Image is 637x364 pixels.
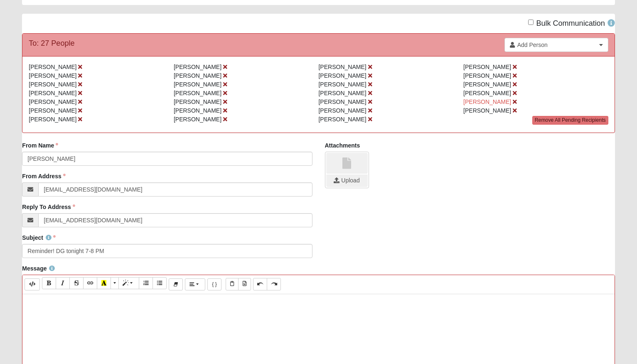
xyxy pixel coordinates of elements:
[207,278,221,290] button: Merge Field
[169,278,183,290] button: Remove Font Style (⌘+\)
[318,107,366,114] span: [PERSON_NAME]
[174,64,221,70] span: [PERSON_NAME]
[29,38,74,49] div: To: 27 People
[463,90,511,96] span: [PERSON_NAME]
[174,116,221,123] span: [PERSON_NAME]
[69,277,84,289] button: Strikethrough (⌘+⇧+S)
[318,72,366,79] span: [PERSON_NAME]
[463,72,511,79] span: [PERSON_NAME]
[226,278,239,290] button: Paste Text
[97,277,111,289] button: Recent Color
[22,264,55,273] label: Message
[463,64,511,70] span: [PERSON_NAME]
[118,277,139,289] button: Style
[174,98,221,105] span: [PERSON_NAME]
[528,20,534,25] input: Bulk Communication
[504,38,608,52] a: Add Person Clear selection
[29,98,76,105] span: [PERSON_NAME]
[111,277,119,289] button: More Color
[185,278,205,290] button: Paragraph
[318,98,366,105] span: [PERSON_NAME]
[29,81,76,88] span: [PERSON_NAME]
[29,116,76,123] span: [PERSON_NAME]
[152,277,167,289] button: Unordered list (⌘+⇧+NUM7)
[463,107,511,114] span: [PERSON_NAME]
[318,64,366,70] span: [PERSON_NAME]
[25,278,40,290] button: Code Editor
[42,277,56,289] button: Bold (⌘+B)
[22,172,65,180] label: From Address
[318,90,366,96] span: [PERSON_NAME]
[253,278,267,290] button: Undo (⌘+Z)
[83,277,97,289] button: Link (⌘+K)
[517,41,597,49] span: Add Person
[56,277,70,289] button: Italic (⌘+I)
[29,64,76,70] span: [PERSON_NAME]
[463,81,511,88] span: [PERSON_NAME]
[174,107,221,114] span: [PERSON_NAME]
[318,116,366,123] span: [PERSON_NAME]
[174,81,221,88] span: [PERSON_NAME]
[22,203,75,211] label: Reply To Address
[29,107,76,114] span: [PERSON_NAME]
[238,278,251,290] button: Paste from Word
[174,72,221,79] span: [PERSON_NAME]
[139,277,153,289] button: Ordered list (⌘+⇧+NUM8)
[22,234,56,242] label: Subject
[29,90,76,96] span: [PERSON_NAME]
[318,81,366,88] span: [PERSON_NAME]
[22,141,58,150] label: From Name
[174,90,221,96] span: [PERSON_NAME]
[532,116,608,125] a: Remove All Pending Recipients
[463,98,511,105] span: [PERSON_NAME]
[325,141,360,150] label: Attachments
[536,19,605,27] span: Bulk Communication
[267,278,281,290] button: Redo (⌘+⇧+Z)
[29,72,76,79] span: [PERSON_NAME]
